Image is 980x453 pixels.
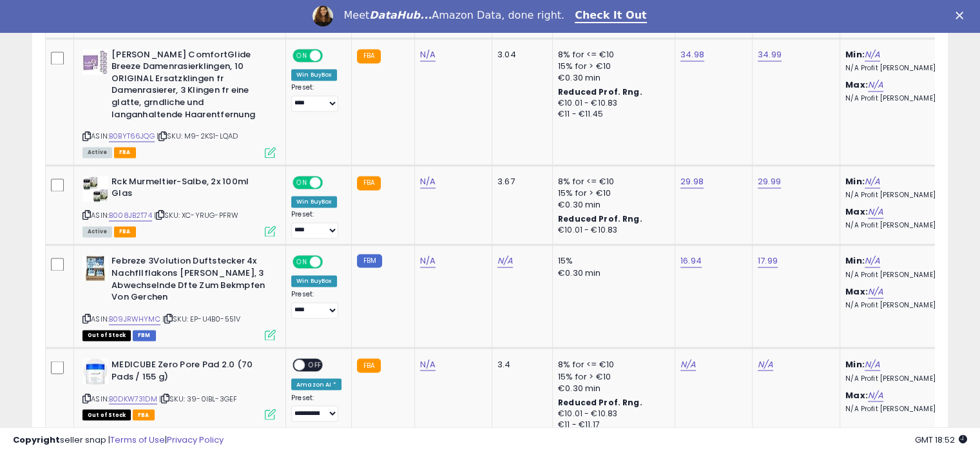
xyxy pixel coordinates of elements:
span: FBA [114,147,136,158]
a: N/A [420,48,436,61]
a: Check It Out [575,9,647,23]
p: N/A Profit [PERSON_NAME] [845,404,952,413]
div: Win BuyBox [291,69,337,81]
b: Min: [845,358,865,370]
a: N/A [868,285,883,298]
div: €0.30 min [558,72,665,84]
i: DataHub... [369,9,432,21]
div: Preset: [291,83,341,112]
p: N/A Profit [PERSON_NAME] [845,64,952,73]
a: N/A [758,358,773,371]
div: Close [956,12,968,19]
span: FBA [114,226,136,237]
span: FBA [133,409,155,420]
a: Terms of Use [110,434,165,446]
b: Febreze 3Volution Duftstecker 4x Nachfllflakons [PERSON_NAME], 3 Abwechselnde Dfte Zum Bekmpfen V... [111,255,268,306]
span: FBM [133,330,156,341]
div: ASIN: [82,255,276,339]
span: All listings that are currently out of stock and unavailable for purchase on Amazon [82,409,131,420]
div: 3.67 [497,176,543,188]
a: N/A [868,389,883,401]
a: N/A [865,255,880,267]
img: 514ouPuB9UL._SL40_.jpg [82,176,108,202]
span: OFF [321,177,341,188]
b: MEDICUBE Zero Pore Pad 2.0 (70 Pads / 155 g) [111,358,268,385]
div: seller snap | | [13,434,224,447]
div: 8% for <= €10 [558,49,665,61]
img: 41zSaaeBkQL._SL40_.jpg [82,49,108,75]
a: N/A [865,48,880,61]
small: FBA [357,358,381,372]
p: N/A Profit [PERSON_NAME] [845,94,952,103]
div: €10.01 - €10.83 [558,98,665,109]
a: 17.99 [758,255,778,267]
b: Reduced Prof. Rng. [558,213,642,224]
span: All listings that are currently out of stock and unavailable for purchase on Amazon [82,330,131,341]
div: €11 - €11.45 [558,109,665,120]
small: FBM [357,254,382,267]
div: 15% for > €10 [558,188,665,199]
img: Profile image for Georgie [312,6,333,26]
a: N/A [420,358,436,371]
b: Max: [845,79,868,91]
p: N/A Profit [PERSON_NAME] [845,221,952,230]
div: ASIN: [82,358,276,418]
b: [PERSON_NAME] ComfortGlide Breeze Damenrasierklingen, 10 ORIGINAL Ersatzklingen fr Damenrasierer,... [111,49,268,124]
a: N/A [868,206,883,218]
a: B008JB2T74 [109,210,152,221]
span: All listings currently available for purchase on Amazon [82,226,112,237]
span: | SKU: EP-U4B0-551V [162,314,240,324]
span: | SKU: M9-2KS1-LQAD [157,131,238,141]
div: ASIN: [82,176,276,236]
span: ON [294,177,310,188]
div: Meet Amazon Data, done right. [343,9,564,22]
b: Reduced Prof. Rng. [558,396,642,407]
img: 416pL4K2BkL._SL40_.jpg [82,358,108,384]
div: Win BuyBox [291,275,337,287]
span: ON [294,50,310,61]
div: 3.04 [497,49,543,61]
span: OFF [321,50,341,61]
div: 8% for <= €10 [558,358,665,370]
a: 34.99 [758,48,782,61]
small: FBA [357,49,381,63]
a: N/A [420,175,436,188]
a: N/A [680,358,696,371]
b: Max: [845,206,868,218]
b: Min: [845,255,865,267]
div: 8% for <= €10 [558,176,665,188]
a: 16.94 [680,255,702,267]
a: N/A [868,79,883,92]
span: OFF [321,256,341,267]
b: Min: [845,175,865,188]
img: 51B88M24CSL._SL40_.jpg [82,255,108,281]
span: 2025-09-11 18:52 GMT [915,434,967,446]
a: N/A [865,358,880,371]
span: OFF [305,360,325,371]
div: ASIN: [82,49,276,157]
div: Preset: [291,210,341,239]
p: N/A Profit [PERSON_NAME] [845,301,952,310]
a: 29.98 [680,175,704,188]
a: B0BYT66JQG [109,131,155,142]
span: | SKU: 39-0IBL-3GEF [159,393,237,403]
div: €10.01 - €10.83 [558,408,665,419]
a: 34.98 [680,48,704,61]
div: 15% for > €10 [558,61,665,72]
b: Max: [845,389,868,401]
div: €0.30 min [558,199,665,211]
a: N/A [420,255,436,267]
p: N/A Profit [PERSON_NAME] [845,191,952,200]
div: 15% for > €10 [558,371,665,382]
small: FBA [357,176,381,190]
b: Min: [845,48,865,61]
p: N/A Profit [PERSON_NAME] [845,374,952,383]
div: €0.30 min [558,267,665,279]
a: N/A [497,255,513,267]
a: B09JRWHYMC [109,314,160,325]
div: Amazon AI * [291,378,341,390]
a: 29.99 [758,175,781,188]
p: N/A Profit [PERSON_NAME] [845,271,952,280]
div: 15% [558,255,665,267]
a: B0DKW731DM [109,393,157,404]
